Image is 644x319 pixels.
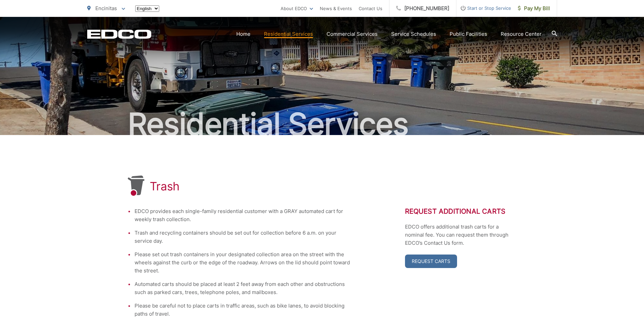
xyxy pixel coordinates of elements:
a: News & Events [320,4,352,12]
h2: Request Additional Carts [405,207,517,215]
li: Please be careful not to place carts in traffic areas, such as bike lanes, to avoid blocking path... [135,302,351,318]
p: EDCO offers additional trash carts for a nominal fee. You can request them through EDCO’s Contact... [405,223,517,247]
a: About EDCO [281,4,313,12]
h2: Residential Services [87,107,557,141]
li: Please set out trash containers in your designated collection area on the street with the wheels ... [135,250,351,275]
li: Automated carts should be placed at least 2 feet away from each other and obstructions such as pa... [135,280,351,296]
a: EDCD logo. Return to the homepage. [87,29,151,39]
a: Residential Services [264,30,313,38]
a: Public Facilities [450,30,487,38]
li: Trash and recycling containers should be set out for collection before 6 a.m. on your service day. [135,229,351,245]
a: Resource Center [501,30,542,38]
a: Service Schedules [391,30,436,38]
li: EDCO provides each single-family residential customer with a GRAY automated cart for weekly trash... [135,207,351,223]
h1: Trash [150,180,180,193]
a: Contact Us [359,4,382,12]
span: Encinitas [95,5,117,11]
span: Pay My Bill [518,4,550,12]
a: Home [236,30,251,38]
a: Request Carts [405,255,457,268]
select: Select a language [135,5,159,12]
a: Commercial Services [327,30,378,38]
